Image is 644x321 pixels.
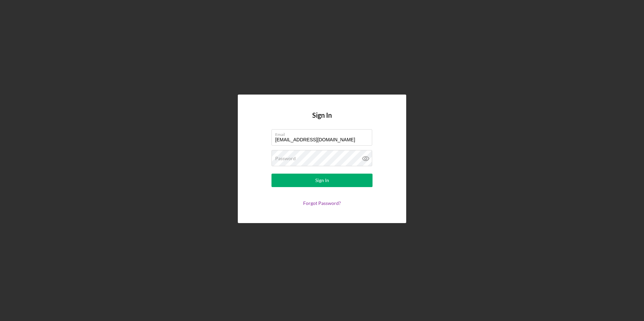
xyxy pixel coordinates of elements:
[275,156,296,161] label: Password
[275,130,372,137] label: Email
[312,111,332,129] h4: Sign In
[271,174,373,187] button: Sign In
[315,174,329,187] div: Sign In
[303,200,341,206] a: Forgot Password?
